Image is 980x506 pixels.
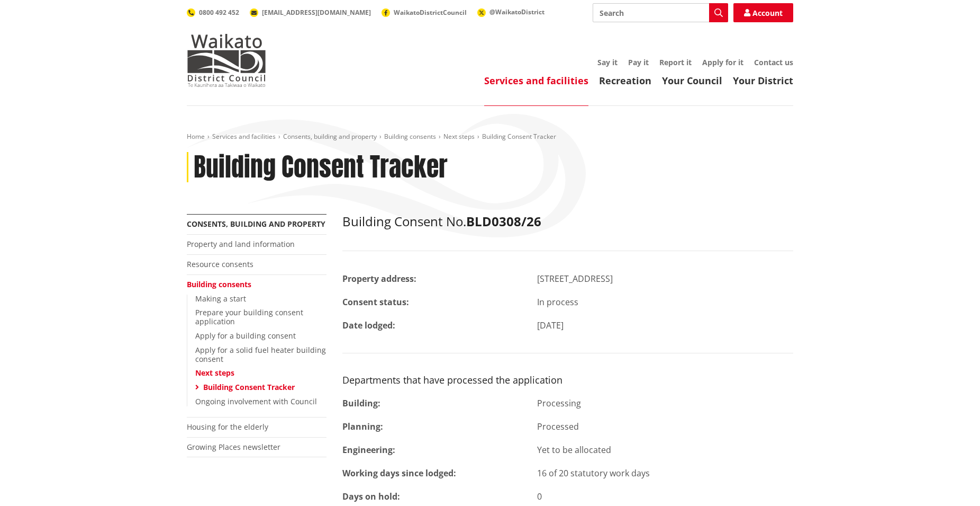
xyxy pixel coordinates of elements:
span: [EMAIL_ADDRESS][DOMAIN_NAME] [262,8,371,17]
div: Processed [529,420,802,433]
a: Building Consent Tracker [203,382,295,392]
a: [EMAIL_ADDRESS][DOMAIN_NAME] [250,8,371,17]
a: Recreation [599,74,651,87]
a: Apply for it [702,57,743,67]
a: Making a start [195,294,246,304]
a: Account [733,3,793,22]
strong: Days on hold: [342,491,400,502]
h3: Departments that have processed the application [342,375,793,386]
strong: Building: [342,397,380,409]
a: Prepare your building consent application [195,307,303,326]
a: 0800 492 452 [187,8,239,17]
a: Home [187,132,205,141]
a: Say it [597,57,618,67]
h2: Building Consent No. [342,214,793,229]
div: In process [529,296,802,308]
div: [DATE] [529,319,802,332]
img: Waikato District Council - Te Kaunihera aa Takiwaa o Waikato [187,34,266,87]
strong: Engineering: [342,444,395,456]
div: Yet to be allocated [529,443,802,456]
div: Processing [529,397,802,410]
a: Property and land information [187,239,295,249]
a: Ongoing involvement with Council [195,396,317,406]
span: Building Consent Tracker [482,132,556,141]
div: 16 of 20 statutory work days [529,467,802,480]
a: Your Council [662,74,722,87]
a: Resource consents [187,259,253,269]
a: Next steps [195,368,234,378]
a: Apply for a solid fuel heater building consent​ [195,345,326,364]
div: [STREET_ADDRESS] [529,272,802,285]
input: Search input [593,3,728,22]
a: Services and facilities [212,132,276,141]
a: Report it [659,57,692,67]
strong: Working days since lodged: [342,467,456,479]
strong: BLD0308/26 [466,212,541,230]
a: Consents, building and property [187,219,325,229]
a: Building consents [187,279,251,289]
a: Services and facilities [484,74,588,87]
span: 0800 492 452 [199,8,239,17]
strong: Consent status: [342,296,409,308]
h1: Building Consent Tracker [194,152,448,183]
a: Pay it [628,57,649,67]
a: Next steps [443,132,475,141]
span: WaikatoDistrictCouncil [394,8,467,17]
a: Growing Places newsletter [187,442,280,452]
span: @WaikatoDistrict [489,7,545,16]
strong: Property address: [342,273,416,285]
a: WaikatoDistrictCouncil [382,8,467,17]
a: Contact us [754,57,793,67]
nav: breadcrumb [187,132,793,141]
a: @WaikatoDistrict [477,7,545,16]
a: Building consents [384,132,436,141]
a: Apply for a building consent [195,331,296,341]
strong: Date lodged: [342,319,395,331]
a: Your District [733,74,793,87]
a: Housing for the elderly [187,422,268,432]
a: Consents, building and property [283,132,377,141]
div: 0 [529,490,802,503]
strong: Planning: [342,421,383,432]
